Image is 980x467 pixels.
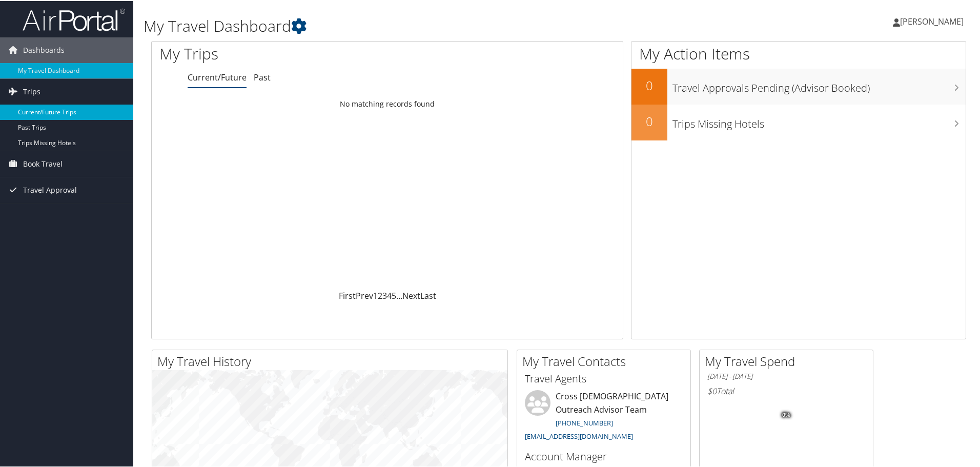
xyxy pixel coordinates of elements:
a: 4 [387,289,392,300]
h2: My Travel Contacts [522,352,690,369]
h2: 0 [631,112,667,129]
h3: Travel Approvals Pending (Advisor Booked) [672,75,966,94]
a: Past [254,71,271,82]
h3: Trips Missing Hotels [672,111,966,130]
h2: My Travel History [157,352,507,369]
a: Next [402,289,420,300]
h1: My Travel Dashboard [144,14,697,36]
td: No matching records found [152,94,623,112]
h6: [DATE] - [DATE] [707,371,865,380]
span: Book Travel [23,150,63,176]
h3: Account Manager [525,449,683,463]
span: [PERSON_NAME] [900,15,964,26]
span: Trips [23,78,40,104]
a: 2 [378,289,382,300]
span: Dashboards [23,36,65,62]
a: 3 [382,289,387,300]
h3: Travel Agents [525,371,683,385]
a: [EMAIL_ADDRESS][DOMAIN_NAME] [525,431,633,440]
a: [PERSON_NAME] [893,5,974,36]
span: $0 [707,384,717,396]
a: 0Trips Missing Hotels [631,104,966,139]
h1: My Action Items [631,42,966,64]
a: 0Travel Approvals Pending (Advisor Booked) [631,68,966,104]
a: 5 [392,289,396,300]
tspan: 0% [782,411,790,417]
h1: My Trips [159,42,419,64]
li: Cross [DEMOGRAPHIC_DATA] Outreach Advisor Team [520,389,688,444]
a: First [339,289,356,300]
a: Prev [356,289,373,300]
a: Last [420,289,436,300]
span: Travel Approval [23,176,77,202]
h2: 0 [631,76,667,93]
span: … [396,289,402,300]
img: airportal-logo.png [23,7,125,31]
h2: My Travel Spend [705,352,873,369]
a: 1 [373,289,378,300]
a: Current/Future [188,71,247,82]
h6: Total [707,384,865,396]
a: [PHONE_NUMBER] [556,417,613,427]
